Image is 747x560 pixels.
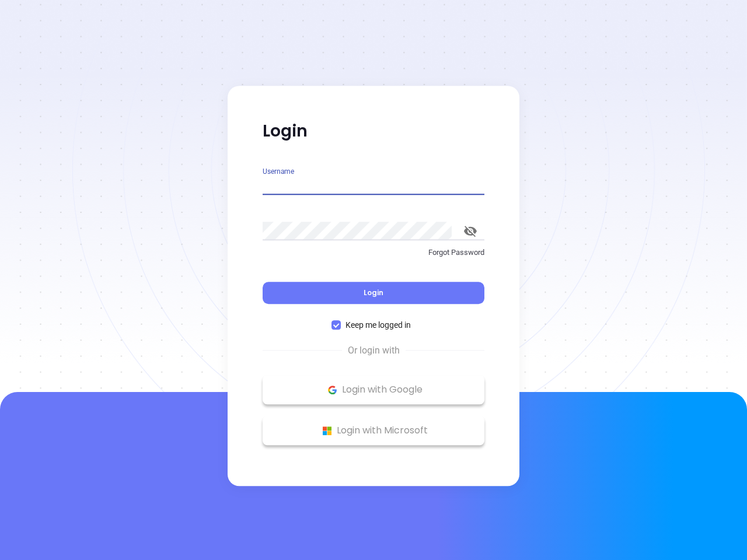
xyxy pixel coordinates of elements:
[268,381,479,398] p: Login with Google
[263,282,484,304] button: Login
[320,423,334,438] img: Microsoft Logo
[456,217,484,245] button: toggle password visibility
[263,247,484,268] a: Forgot Password
[263,168,294,175] label: Username
[263,375,484,404] button: Google Logo Login with Google
[263,247,484,258] p: Forgot Password
[325,383,340,397] img: Google Logo
[364,288,383,297] span: Login
[342,344,406,358] span: Or login with
[263,416,484,445] button: Microsoft Logo Login with Microsoft
[341,318,416,331] span: Keep me logged in
[268,422,479,439] p: Login with Microsoft
[263,121,484,142] p: Login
